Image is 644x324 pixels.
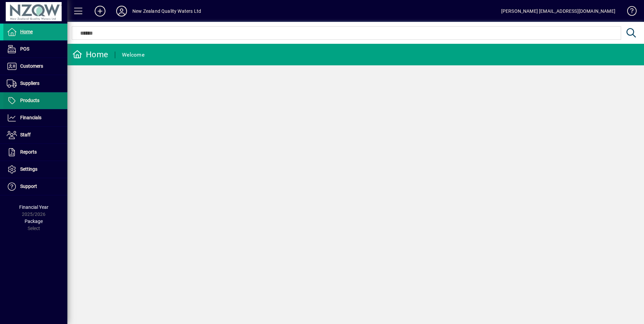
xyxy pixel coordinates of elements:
div: New Zealand Quality Waters Ltd [132,6,201,17]
span: Settings [20,166,37,172]
a: POS [3,41,67,58]
button: Add [89,5,111,17]
a: Settings [3,161,67,178]
a: Staff [3,127,67,143]
span: Customers [20,63,43,69]
span: Financial Year [19,204,49,210]
a: Financials [3,109,67,126]
span: Package [25,219,43,224]
span: Products [20,98,39,103]
span: Reports [20,149,37,155]
a: Suppliers [3,75,67,92]
span: Support [20,184,37,189]
div: [PERSON_NAME] [EMAIL_ADDRESS][DOMAIN_NAME] [501,6,615,17]
div: Home [72,49,108,60]
button: Profile [111,5,132,17]
span: Home [20,29,33,34]
a: Support [3,178,67,195]
a: Reports [3,144,67,161]
a: Knowledge Base [622,1,636,23]
a: Products [3,92,67,109]
div: Welcome [122,50,144,60]
a: Customers [3,58,67,75]
span: Staff [20,132,31,137]
span: Financials [20,115,41,120]
span: Suppliers [20,80,39,86]
span: POS [20,46,29,52]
